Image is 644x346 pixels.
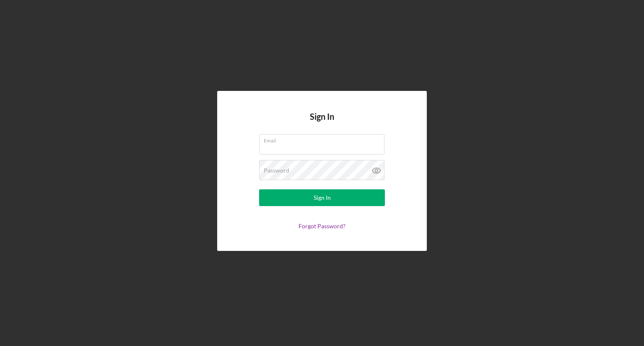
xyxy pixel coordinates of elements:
[264,167,289,174] label: Password
[259,189,385,206] button: Sign In
[310,112,334,134] h4: Sign In
[299,222,345,230] a: Forgot Password?
[264,134,384,144] label: Email
[314,189,331,206] div: Sign In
